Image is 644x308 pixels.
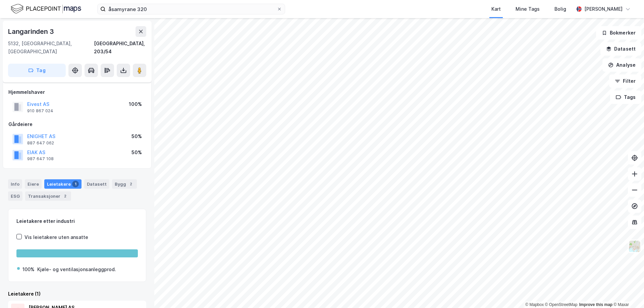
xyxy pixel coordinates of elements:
[610,276,644,308] iframe: Chat Widget
[27,108,53,114] div: 910 867 024
[516,5,540,13] div: Mine Tags
[8,120,146,128] div: Gårdeiere
[25,191,71,201] div: Transaksjoner
[610,90,641,104] button: Tags
[22,265,35,273] div: 100%
[112,179,137,189] div: Bygg
[554,5,566,13] div: Bolig
[596,26,641,40] button: Bokmerker
[602,58,641,72] button: Analyse
[8,290,146,298] div: Leietakere (1)
[8,64,66,77] button: Tag
[27,140,54,146] div: 887 647 062
[94,40,146,56] div: [GEOGRAPHIC_DATA], 203/54
[44,179,82,189] div: Leietakere
[37,265,116,273] div: Kjøle- og ventilasjonsanleggprod.
[84,179,109,189] div: Datasett
[24,233,88,241] div: Vis leietakere uten ansatte
[16,217,138,225] div: Leietakere etter industri
[72,181,79,187] div: 1
[131,132,142,140] div: 50%
[131,148,142,157] div: 50%
[8,179,22,189] div: Info
[610,276,644,308] div: Kontrollprogram for chat
[106,4,277,14] input: Søk på adresse, matrikkel, gårdeiere, leietakere eller personer
[62,193,68,199] div: 2
[8,191,22,201] div: ESG
[584,5,623,13] div: [PERSON_NAME]
[11,3,81,15] img: logo.f888ab2527a4732fd821a326f86c7f29.svg
[129,100,142,108] div: 100%
[127,181,134,187] div: 2
[545,302,578,307] a: OpenStreetMap
[628,240,641,253] img: Z
[8,26,55,37] div: Langarinden 3
[27,156,54,162] div: 987 647 108
[25,179,42,189] div: Eiere
[525,302,544,307] a: Mapbox
[8,40,94,56] div: 5132, [GEOGRAPHIC_DATA], [GEOGRAPHIC_DATA]
[491,5,501,13] div: Kart
[8,88,146,96] div: Hjemmelshaver
[600,42,641,56] button: Datasett
[609,74,641,88] button: Filter
[579,302,612,307] a: Improve this map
